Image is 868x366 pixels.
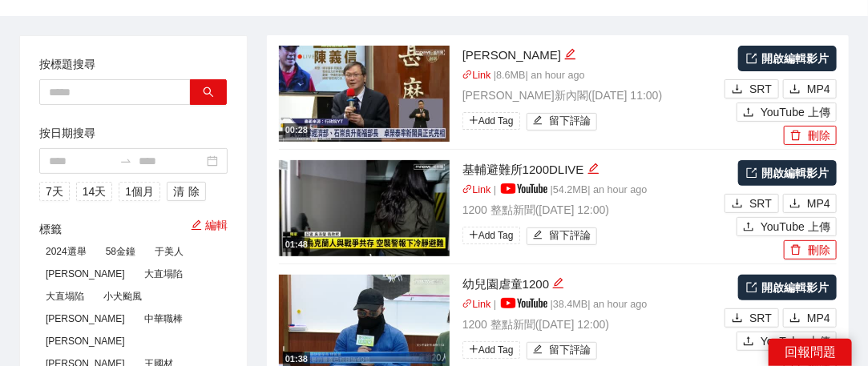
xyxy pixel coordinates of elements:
[462,183,721,199] p: | | 54.2 MB | an hour ago
[191,219,202,231] span: edit
[725,79,779,99] button: downloadSRT
[749,309,772,327] span: SRT
[807,80,830,98] span: MP4
[789,83,801,96] span: download
[462,46,721,65] div: [PERSON_NAME]
[552,277,564,289] span: edit
[737,332,837,351] button: uploadYouTube 上傳
[790,130,801,143] span: delete
[746,167,757,179] span: export
[737,217,837,236] button: uploadYouTube 上傳
[462,70,473,80] span: link
[743,107,754,119] span: upload
[462,86,721,104] p: [PERSON_NAME]新內閣 ( [DATE] 11:00 )
[283,352,310,366] div: 01:38
[462,299,491,310] a: linkLink
[469,344,478,354] span: plus
[462,299,473,309] span: link
[148,243,190,260] span: 于美人
[167,182,206,201] button: 清除
[283,238,310,251] div: 01:48
[725,308,779,328] button: downloadSRT
[462,184,473,195] span: link
[783,79,837,99] button: downloadMP4
[807,309,830,327] span: MP4
[784,126,837,145] button: delete刪除
[462,341,520,359] span: Add Tag
[749,195,772,212] span: SRT
[469,115,478,125] span: plus
[462,160,721,179] div: 基輔避難所1200DLIVE
[462,227,520,244] span: Add Tag
[462,297,721,313] p: | | 38.4 MB | an hour ago
[97,288,148,305] span: 小犬颱風
[533,344,543,356] span: edit
[39,55,95,73] label: 按標題搜尋
[732,198,743,211] span: download
[39,124,95,142] label: 按日期搜尋
[46,183,52,200] span: 7
[279,160,450,256] img: 2790c216-883c-4bb8-b443-ad3485c91a1d.jpg
[76,182,113,201] button: 14天
[746,53,757,64] span: export
[39,243,93,260] span: 2024選舉
[761,332,830,350] span: YouTube 上傳
[587,163,600,175] span: edit
[138,265,189,283] span: 大直塌陷
[587,160,600,179] div: 編輯
[783,194,837,213] button: downloadMP4
[99,243,142,260] span: 58金鐘
[119,155,132,167] span: swap-right
[83,183,95,200] span: 14
[119,155,132,167] span: to
[761,218,830,235] span: YouTube 上傳
[462,70,491,81] a: linkLink
[725,194,779,213] button: downloadSRT
[746,282,757,293] span: export
[743,221,754,234] span: upload
[119,182,160,201] button: 1個月
[462,275,721,294] div: 幼兒園虐童1200
[807,195,830,212] span: MP4
[462,68,721,84] p: | 8.6 MB | an hour ago
[789,312,801,325] span: download
[533,115,543,127] span: edit
[39,332,131,350] span: [PERSON_NAME]
[769,339,852,366] div: 回報問題
[462,201,721,219] p: 1200 整點新聞 ( [DATE] 12:00 )
[533,230,543,242] span: edit
[790,244,801,257] span: delete
[732,312,743,325] span: download
[469,230,478,239] span: plus
[203,86,214,99] span: search
[564,48,576,60] span: edit
[738,46,837,71] a: 開啟編輯影片
[462,316,721,333] p: 1200 整點新聞 ( [DATE] 12:00 )
[789,198,801,211] span: download
[279,46,450,142] img: a6693a01-37be-42ad-98cf-f370a531c8a7.jpg
[737,103,837,122] button: uploadYouTube 上傳
[738,275,837,300] a: 開啟編輯影片
[501,183,547,194] img: yt_logo_rgb_light.a676ea31.png
[564,46,576,65] div: 編輯
[138,310,189,328] span: 中華職棒
[39,310,131,328] span: [PERSON_NAME]
[761,103,830,121] span: YouTube 上傳
[39,265,131,283] span: [PERSON_NAME]
[783,308,837,328] button: downloadMP4
[191,219,228,231] a: 編輯
[39,182,70,201] button: 7天
[283,123,310,137] div: 00:28
[39,288,91,305] span: 大直塌陷
[462,112,520,130] span: Add Tag
[743,336,754,348] span: upload
[527,113,598,131] button: edit留下評論
[552,275,564,294] div: 編輯
[732,83,743,96] span: download
[527,227,598,245] button: edit留下評論
[462,184,491,195] a: linkLink
[749,80,772,98] span: SRT
[738,160,837,186] a: 開啟編輯影片
[501,298,547,308] img: yt_logo_rgb_light.a676ea31.png
[784,240,837,259] button: delete刪除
